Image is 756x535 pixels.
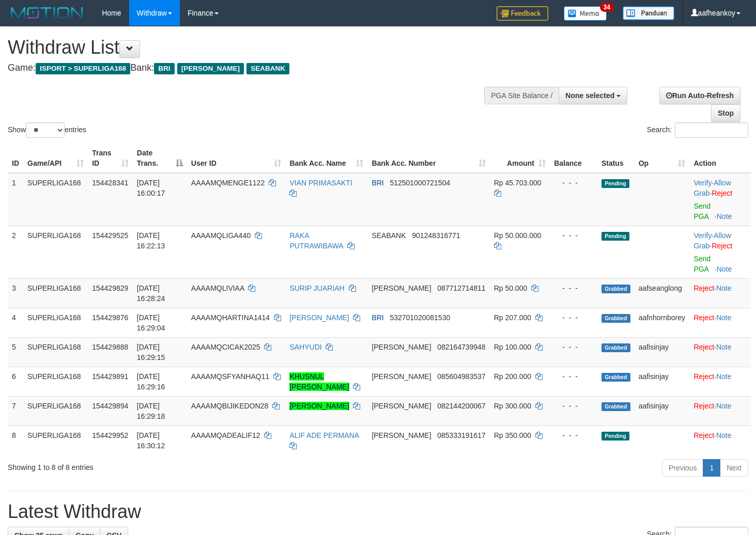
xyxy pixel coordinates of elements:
div: - - - [554,312,593,323]
a: Reject [693,343,714,351]
a: Reject [693,284,714,292]
span: 154429894 [92,402,128,410]
a: Allow Grab [693,179,731,197]
td: 7 [8,396,23,426]
span: 154429888 [92,343,128,351]
span: AAAAMQMENGE1122 [191,179,265,187]
a: Send PGA [693,202,711,221]
th: User ID: activate to sort column ascending [187,144,286,173]
label: Show entries [8,122,86,138]
span: 34 [600,3,614,12]
span: Rp 50.000 [494,284,528,292]
a: Note [716,402,732,410]
span: Rp 200.000 [494,372,531,381]
td: SUPERLIGA168 [23,278,88,308]
th: ID [8,144,23,173]
span: [DATE] 16:29:18 [137,402,165,420]
a: Send PGA [693,255,711,273]
td: 2 [8,226,23,278]
span: [PERSON_NAME] [372,402,431,410]
span: Copy 082164739948 to clipboard [437,343,485,351]
span: Grabbed [601,314,630,323]
span: Copy 532701020081530 to clipboard [390,313,450,322]
img: Feedback.jpg [497,6,548,21]
a: Note [717,265,732,273]
span: 154429891 [92,372,128,381]
span: Copy 901248316771 to clipboard [412,231,460,240]
a: Note [716,431,732,439]
span: Rp 50.000.000 [494,231,542,240]
th: Game/API: activate to sort column ascending [23,144,88,173]
span: Grabbed [601,343,630,352]
span: Pending [601,232,629,241]
span: [DATE] 16:29:04 [137,313,165,332]
a: KHUSNUL [PERSON_NAME] [289,372,349,391]
a: Note [716,284,732,292]
td: aafnhornborey [635,308,690,337]
td: 8 [8,426,23,455]
span: · [693,179,731,197]
th: Bank Acc. Number: activate to sort column ascending [367,144,489,173]
span: [PERSON_NAME] [372,431,431,439]
span: Grabbed [601,402,630,411]
input: Search: [675,122,748,138]
td: 1 [8,173,23,226]
span: [DATE] 16:22:13 [137,231,165,250]
td: aafisinjay [635,337,690,367]
span: 154429829 [92,284,128,292]
a: Verify [693,231,712,240]
td: SUPERLIGA168 [23,173,88,226]
label: Search: [647,122,748,138]
span: Rp 207.000 [494,313,531,322]
a: Reject [693,402,714,410]
span: Copy 082144200067 to clipboard [437,402,485,410]
span: [PERSON_NAME] [372,284,431,292]
td: · [689,308,751,337]
span: Pending [601,179,629,188]
span: Rp 300.000 [494,402,531,410]
td: · [689,278,751,308]
td: · [689,337,751,367]
span: [DATE] 16:28:24 [137,284,165,303]
td: SUPERLIGA168 [23,426,88,455]
th: Action [689,144,751,173]
td: 6 [8,367,23,396]
a: Reject [693,313,714,322]
th: Date Trans.: activate to sort column descending [133,144,187,173]
span: Rp 100.000 [494,343,531,351]
th: Bank Acc. Name: activate to sort column ascending [285,144,367,173]
a: Run Auto-Refresh [659,87,740,104]
span: ISPORT > SUPERLIGA168 [36,63,130,74]
a: Previous [662,459,703,477]
span: Grabbed [601,285,630,293]
span: [DATE] 16:00:17 [137,179,165,197]
span: SEABANK [246,63,289,74]
a: Note [716,343,732,351]
a: RAKA PUTRAWIBAWA [289,231,343,250]
span: [DATE] 16:30:12 [137,431,165,450]
span: 154429876 [92,313,128,322]
th: Balance [550,144,597,173]
span: 154429525 [92,231,128,240]
span: AAAAMQADEALIF12 [191,431,260,439]
img: MOTION_logo.png [8,5,86,21]
span: [PERSON_NAME] [372,343,431,351]
a: Allow Grab [693,231,731,250]
a: Stop [711,104,740,122]
span: Copy 085333191617 to clipboard [437,431,485,439]
td: SUPERLIGA168 [23,308,88,337]
span: BRI [372,179,383,187]
td: SUPERLIGA168 [23,226,88,278]
img: Button%20Memo.svg [564,6,607,21]
span: AAAAMQLIVIAA [191,284,244,292]
span: AAAAMQSFYANHAQ11 [191,372,269,381]
a: Reject [693,372,714,381]
select: Showentries [26,122,65,138]
td: aafisinjay [635,367,690,396]
th: Amount: activate to sort column ascending [490,144,550,173]
span: Copy 085604983537 to clipboard [437,372,485,381]
span: Grabbed [601,373,630,382]
a: Reject [712,242,732,250]
td: · · [689,173,751,226]
td: SUPERLIGA168 [23,367,88,396]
